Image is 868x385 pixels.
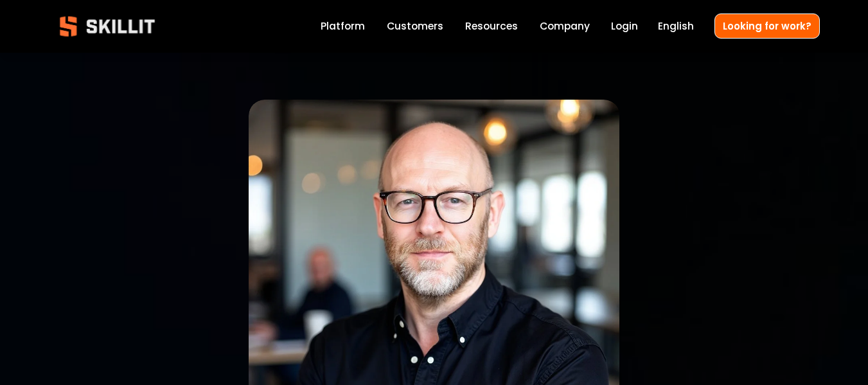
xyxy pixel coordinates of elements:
span: English [658,19,694,33]
a: Login [611,18,638,35]
a: Company [540,18,590,35]
span: Resources [465,19,518,33]
img: Skillit [49,7,166,46]
a: Looking for work? [714,13,820,39]
a: folder dropdown [465,18,518,35]
a: Platform [321,18,365,35]
a: Customers [387,18,443,35]
div: language picker [658,18,694,35]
